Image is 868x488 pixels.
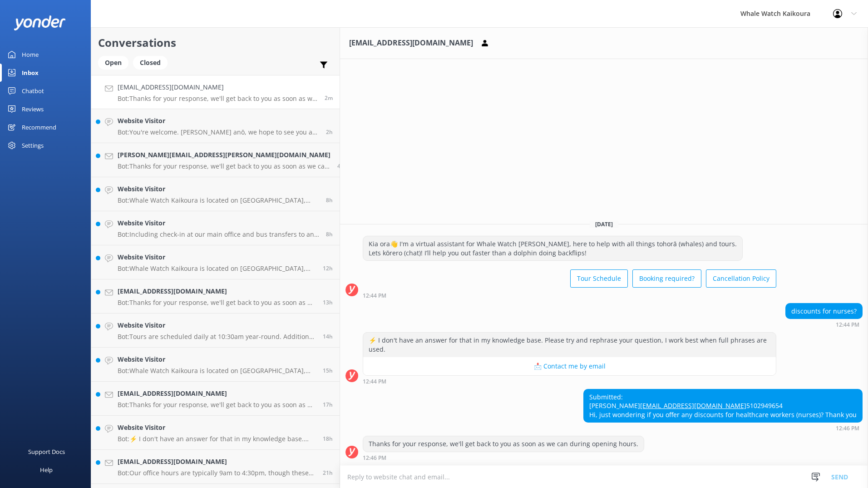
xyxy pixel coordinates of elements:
strong: 12:44 PM [363,379,386,384]
strong: 12:44 PM [363,293,386,299]
div: Open [98,56,128,70]
h4: [EMAIL_ADDRESS][DOMAIN_NAME] [118,457,316,467]
p: Bot: Thanks for your response, we'll get back to you as soon as we can during opening hours. [118,162,330,170]
p: Bot: ⚡ I don't have an answer for that in my knowledge base. Please try and rephrase your questio... [118,435,316,443]
span: Sep 23 2025 09:34pm (UTC +12:00) Pacific/Auckland [323,367,333,374]
div: Kia ora👋 I'm a virtual assistant for Whale Watch [PERSON_NAME], here to help with all things toho... [363,236,742,260]
p: Bot: Whale Watch Kaikoura is located on [GEOGRAPHIC_DATA], [GEOGRAPHIC_DATA]. It is the only buil... [118,367,316,375]
div: Support Docs [28,443,65,461]
h4: Website Visitor [118,354,316,364]
h4: [EMAIL_ADDRESS][DOMAIN_NAME] [118,82,318,92]
div: Sep 24 2025 12:46pm (UTC +12:00) Pacific/Auckland [363,454,644,461]
span: [DATE] [590,220,618,228]
a: Website VisitorBot:Including check-in at our main office and bus transfers to and from our marina... [91,211,340,245]
h4: Website Visitor [118,252,316,262]
h4: [PERSON_NAME][EMAIL_ADDRESS][PERSON_NAME][DOMAIN_NAME] [118,150,330,160]
div: Sep 24 2025 12:44pm (UTC +12:00) Pacific/Auckland [785,321,863,328]
span: Sep 24 2025 04:15am (UTC +12:00) Pacific/Auckland [326,230,333,238]
h4: [EMAIL_ADDRESS][DOMAIN_NAME] [118,286,316,296]
h4: Website Visitor [118,218,319,228]
p: Bot: Thanks for your response, we'll get back to you as soon as we can during opening hours. [118,95,318,103]
p: Bot: Whale Watch Kaikoura is located on [GEOGRAPHIC_DATA], [GEOGRAPHIC_DATA]. It is the only buil... [118,196,319,204]
a: Website VisitorBot:You're welcome. [PERSON_NAME] anō, we hope to see you at Whale Watch [PERSON_N... [91,109,340,143]
div: Inbox [22,64,39,82]
span: Sep 24 2025 10:20am (UTC +12:00) Pacific/Auckland [326,128,333,136]
p: Bot: Our office hours are typically 9am to 4:30pm, though these may extend depending on demand an... [118,469,316,477]
a: [EMAIL_ADDRESS][DOMAIN_NAME]Bot:Thanks for your response, we'll get back to you as soon as we can... [91,75,340,109]
div: Home [22,45,39,64]
a: [EMAIL_ADDRESS][DOMAIN_NAME] [640,401,746,410]
h4: Website Visitor [118,116,319,126]
p: Bot: Tours are scheduled daily at 10:30am year-round. Additional tours may be added at 07:45am an... [118,333,316,341]
div: discounts for nurses? [786,304,862,319]
a: Website VisitorBot:⚡ I don't have an answer for that in my knowledge base. Please try and rephras... [91,416,340,450]
h4: [EMAIL_ADDRESS][DOMAIN_NAME] [118,388,316,398]
p: Bot: Thanks for your response, we'll get back to you as soon as we can during opening hours. [118,299,316,307]
h2: Conversations [98,34,333,51]
a: Website VisitorBot:Tours are scheduled daily at 10:30am year-round. Additional tours may be added... [91,314,340,348]
div: Sep 24 2025 12:46pm (UTC +12:00) Pacific/Auckland [583,425,863,431]
strong: 12:46 PM [363,455,386,461]
div: Thanks for your response, we'll get back to you as soon as we can during opening hours. [363,436,644,452]
h4: Website Visitor [118,184,319,194]
div: Closed [133,56,168,70]
p: Bot: Whale Watch Kaikoura is located on [GEOGRAPHIC_DATA], [GEOGRAPHIC_DATA]. We are the only bui... [118,264,316,273]
h4: Website Visitor [118,320,316,330]
a: Website VisitorBot:Whale Watch Kaikoura is located on [GEOGRAPHIC_DATA], [GEOGRAPHIC_DATA]. It is... [91,348,340,382]
span: Sep 24 2025 04:47am (UTC +12:00) Pacific/Auckland [326,196,333,204]
span: Sep 23 2025 06:26pm (UTC +12:00) Pacific/Auckland [323,435,333,443]
h4: Website Visitor [118,423,316,433]
div: Settings [22,136,44,154]
a: Closed [133,57,172,67]
span: Sep 24 2025 12:42am (UTC +12:00) Pacific/Auckland [323,264,333,272]
span: Sep 24 2025 08:36am (UTC +12:00) Pacific/Auckland [337,162,344,170]
div: Reviews [22,100,44,118]
span: Sep 23 2025 07:05pm (UTC +12:00) Pacific/Auckland [323,401,333,408]
button: Tour Schedule [570,269,628,288]
strong: 12:46 PM [836,426,859,431]
a: [EMAIL_ADDRESS][DOMAIN_NAME]Bot:Our office hours are typically 9am to 4:30pm, though these may ex... [91,450,340,484]
a: Website VisitorBot:Whale Watch Kaikoura is located on [GEOGRAPHIC_DATA], [GEOGRAPHIC_DATA]. We ar... [91,245,340,279]
div: Recommend [22,118,56,136]
button: Booking required? [632,269,701,288]
p: Bot: Thanks for your response, we'll get back to you as soon as we can during opening hours. [118,401,316,409]
a: Website VisitorBot:Whale Watch Kaikoura is located on [GEOGRAPHIC_DATA], [GEOGRAPHIC_DATA]. It is... [91,177,340,211]
button: Cancellation Policy [706,269,776,288]
span: Sep 23 2025 10:50pm (UTC +12:00) Pacific/Auckland [323,299,333,306]
h3: [EMAIL_ADDRESS][DOMAIN_NAME] [349,37,473,49]
div: Chatbot [22,82,44,100]
div: Sep 24 2025 12:44pm (UTC +12:00) Pacific/Auckland [363,292,776,299]
p: Bot: Including check-in at our main office and bus transfers to and from our marina at [GEOGRAPHI... [118,230,319,239]
a: [EMAIL_ADDRESS][DOMAIN_NAME]Bot:Thanks for your response, we'll get back to you as soon as we can... [91,382,340,416]
span: Sep 23 2025 10:21pm (UTC +12:00) Pacific/Auckland [323,333,333,340]
p: Bot: You're welcome. [PERSON_NAME] anō, we hope to see you at Whale Watch [PERSON_NAME] soon! [118,128,319,136]
a: [EMAIL_ADDRESS][DOMAIN_NAME]Bot:Thanks for your response, we'll get back to you as soon as we can... [91,279,340,314]
strong: 12:44 PM [836,322,859,328]
div: Sep 24 2025 12:44pm (UTC +12:00) Pacific/Auckland [363,378,776,384]
button: 📩 Contact me by email [363,357,776,375]
span: Sep 24 2025 12:46pm (UTC +12:00) Pacific/Auckland [325,94,333,102]
div: Submitted: [PERSON_NAME] 5102949654 Hi, just wondering if you offer any discounts for healthcare ... [584,389,862,423]
a: [PERSON_NAME][EMAIL_ADDRESS][PERSON_NAME][DOMAIN_NAME]Bot:Thanks for your response, we'll get bac... [91,143,340,177]
a: Open [98,57,133,67]
div: ⚡ I don't have an answer for that in my knowledge base. Please try and rephrase your question, I ... [363,333,776,357]
div: Help [40,461,53,479]
img: yonder-white-logo.png [14,15,66,30]
span: Sep 23 2025 03:20pm (UTC +12:00) Pacific/Auckland [323,469,333,477]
